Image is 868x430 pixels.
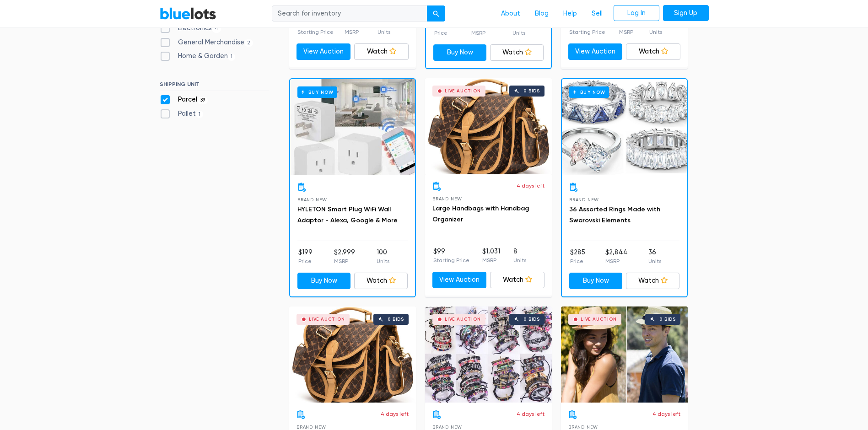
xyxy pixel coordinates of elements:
h6: SHIPPING UNIT [160,81,269,91]
div: 0 bids [523,317,540,322]
div: Live Auction [445,317,481,322]
a: View Auction [432,272,487,288]
a: About [494,5,528,22]
a: Log In [614,5,659,21]
a: Watch [490,44,544,61]
label: Electronics [160,23,221,33]
li: $1,031 [482,247,500,265]
span: Brand New [297,425,326,430]
div: 0 bids [659,317,676,322]
span: 4 [212,25,221,32]
p: MSRP [605,257,628,265]
label: Pallet [160,109,204,119]
span: 39 [197,97,208,104]
p: Starting Price [297,28,334,36]
a: Watch [490,272,545,288]
a: Live Auction 0 bids [425,78,552,174]
h6: Buy Now [569,86,609,98]
span: Brand New [568,425,598,430]
span: 2 [244,39,253,47]
p: 4 days left [381,410,409,418]
p: Units [649,28,662,36]
input: Search for inventory [272,5,427,22]
label: Home & Garden [160,51,236,61]
label: Parcel [160,95,208,105]
a: Blog [528,5,556,22]
p: Price [570,257,585,265]
div: 0 bids [388,317,404,322]
span: Brand New [297,197,327,202]
a: Buy Now [562,79,687,175]
li: $2,844 [605,247,628,266]
li: $2,999 [334,247,355,266]
p: 4 days left [652,410,680,418]
a: Live Auction 0 bids [425,306,552,403]
a: Buy Now [433,44,487,61]
p: Starting Price [569,28,605,36]
span: Brand New [432,196,462,201]
a: Watch [354,43,409,60]
a: View Auction [568,43,623,60]
a: HYLETON Smart Plug WiFi Wall Adaptor - Alexa, Google & More [297,205,398,224]
p: MSRP [334,257,355,265]
a: 36 Assorted Rings Made with Swarovski Elements [569,205,660,224]
p: Units [648,257,661,265]
label: General Merchandise [160,38,253,48]
a: Buy Now [297,273,351,289]
p: Units [377,28,390,36]
p: 4 days left [517,182,545,190]
a: Watch [626,273,679,289]
a: View Auction [297,43,351,60]
span: Brand New [569,197,599,202]
a: Help [556,5,584,22]
span: 1 [196,111,204,118]
li: 8 [513,247,526,265]
p: Starting Price [433,256,469,264]
a: Buy Now [290,79,415,175]
h6: Buy Now [297,86,337,98]
div: Live Auction [445,89,481,93]
span: 1 [228,54,236,61]
li: 36 [648,247,661,266]
a: Sign Up [663,5,709,21]
li: $1,710 [434,19,452,37]
p: Price [298,257,313,265]
a: Large Handbags with Handbag Organizer [432,204,529,223]
a: Sell [584,5,610,22]
li: $199 [298,247,313,266]
a: Live Auction 0 bids [289,306,416,403]
a: Watch [626,43,680,60]
a: Watch [354,273,408,289]
p: 4 days left [517,410,545,418]
li: 100 [377,247,389,266]
p: Units [513,256,526,264]
li: $99 [433,247,469,265]
p: Units [377,257,389,265]
p: MSRP [471,29,493,37]
p: MSRP [482,256,500,264]
p: Price [434,29,452,37]
li: $2,880 [471,19,493,37]
span: Brand New [432,425,462,430]
p: MSRP [345,28,366,36]
div: Live Auction [309,317,345,322]
div: Live Auction [581,317,617,322]
p: MSRP [619,28,635,36]
p: Units [512,29,525,37]
a: Live Auction 0 bids [561,306,688,403]
div: 0 bids [523,89,540,93]
a: BlueLots [160,7,216,20]
li: 96 [512,19,525,37]
a: Buy Now [569,273,623,289]
li: $285 [570,247,585,266]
